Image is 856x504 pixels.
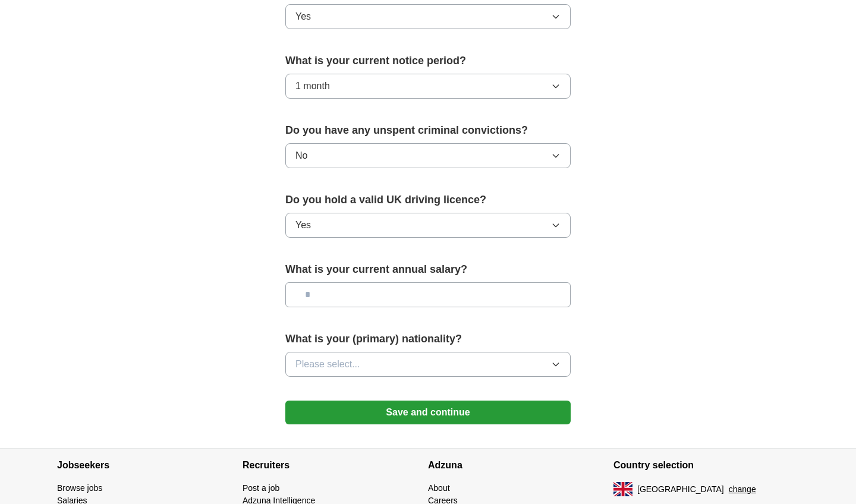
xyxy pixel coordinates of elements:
[613,449,799,482] h4: Country selection
[285,122,571,138] label: Do you have any unspent criminal convictions?
[729,483,756,496] button: change
[285,4,571,29] button: Yes
[295,357,360,371] span: Please select...
[285,143,571,168] button: No
[285,192,571,208] label: Do you hold a valid UK driving licence?
[428,483,450,493] a: About
[285,74,571,99] button: 1 month
[295,218,311,232] span: Yes
[295,10,311,24] span: Yes
[285,331,571,347] label: What is your (primary) nationality?
[285,53,571,69] label: What is your current notice period?
[285,352,571,377] button: Please select...
[613,482,632,496] img: UK flag
[637,483,724,496] span: [GEOGRAPHIC_DATA]
[285,401,571,424] button: Save and continue
[285,213,571,238] button: Yes
[285,262,571,278] label: What is your current annual salary?
[57,483,102,493] a: Browse jobs
[295,149,307,163] span: No
[243,483,279,493] a: Post a job
[295,79,330,93] span: 1 month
